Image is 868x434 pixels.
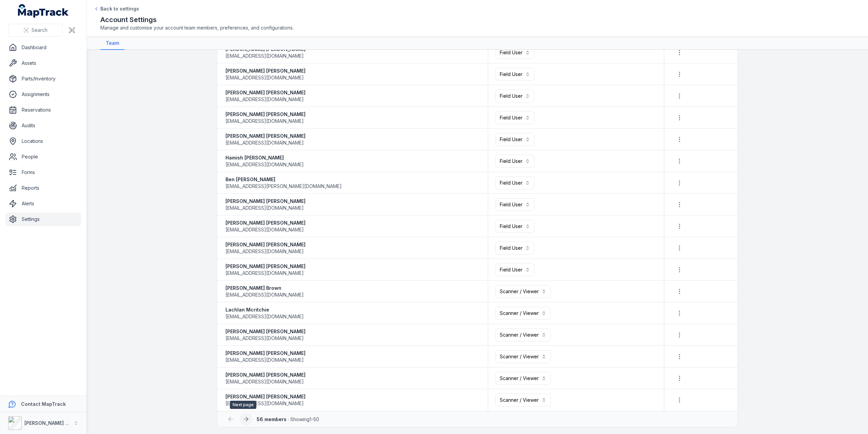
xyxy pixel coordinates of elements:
span: [EMAIL_ADDRESS][DOMAIN_NAME] [225,378,304,385]
strong: [PERSON_NAME] [PERSON_NAME] [225,372,305,378]
button: Field User [495,46,534,59]
span: [EMAIL_ADDRESS][DOMAIN_NAME] [225,313,304,320]
strong: [PERSON_NAME] [PERSON_NAME] [225,220,305,226]
strong: [PERSON_NAME] [PERSON_NAME] [225,198,305,205]
button: Field User [495,220,534,233]
a: Assignments [5,88,81,101]
button: Scanner / Viewer [495,350,551,363]
button: Field User [495,263,534,276]
strong: [PERSON_NAME] [PERSON_NAME] [225,68,305,74]
span: [EMAIL_ADDRESS][DOMAIN_NAME] [225,357,304,363]
strong: [PERSON_NAME] [PERSON_NAME] [225,89,305,96]
strong: [PERSON_NAME] Brown [225,285,304,291]
a: Dashboard [5,41,81,54]
button: Scanner / Viewer [495,285,551,298]
span: Back to settings [100,5,139,12]
strong: [PERSON_NAME] [PERSON_NAME] [225,241,305,248]
button: Field User [495,133,534,146]
span: [EMAIL_ADDRESS][DOMAIN_NAME] [225,53,304,59]
button: Field User [495,90,534,102]
strong: [PERSON_NAME] [PERSON_NAME] [225,350,305,357]
a: Forms [5,166,81,179]
strong: [PERSON_NAME] [PERSON_NAME] [225,393,305,400]
span: [EMAIL_ADDRESS][DOMAIN_NAME] [225,96,304,103]
button: Scanner / Viewer [495,372,551,385]
a: MapTrack [18,4,69,18]
span: [EMAIL_ADDRESS][DOMAIN_NAME] [225,226,304,233]
strong: 56 members [257,416,287,422]
button: Field User [495,68,534,81]
strong: [PERSON_NAME] [PERSON_NAME] [225,263,305,270]
span: Next page [230,401,256,409]
h2: Account Settings [100,15,854,24]
strong: Ben [PERSON_NAME] [225,176,342,183]
button: Field User [495,155,534,168]
button: Field User [495,176,534,189]
strong: Contact MapTrack [21,401,66,407]
span: Search [32,27,47,34]
span: [EMAIL_ADDRESS][DOMAIN_NAME] [225,205,304,211]
button: Search [8,24,63,37]
a: Team [100,37,124,50]
button: Field User [495,111,534,124]
span: [EMAIL_ADDRESS][DOMAIN_NAME] [225,335,304,342]
strong: [PERSON_NAME] [PERSON_NAME] [225,328,305,335]
a: Reports [5,181,81,195]
button: Scanner / Viewer [495,307,551,320]
a: Reservations [5,103,81,117]
button: Field User [495,242,534,254]
button: Scanner / Viewer [495,394,551,407]
span: Manage and customise your account team members, preferences, and configurations. [100,24,854,31]
strong: [PERSON_NAME] Air [24,420,72,426]
a: Audits [5,119,81,132]
strong: [PERSON_NAME] [PERSON_NAME] [225,133,305,139]
span: [EMAIL_ADDRESS][DOMAIN_NAME] [225,118,304,125]
span: [EMAIL_ADDRESS][DOMAIN_NAME] [225,139,304,146]
button: Field User [495,198,534,211]
strong: [PERSON_NAME] [PERSON_NAME] [225,111,305,118]
a: Settings [5,212,81,226]
span: [EMAIL_ADDRESS][DOMAIN_NAME] [225,291,304,298]
strong: Lachlan Mcritchie [225,306,304,313]
span: [EMAIL_ADDRESS][DOMAIN_NAME] [225,270,304,277]
span: [EMAIL_ADDRESS][PERSON_NAME][DOMAIN_NAME] [225,183,342,190]
a: Locations [5,134,81,148]
a: Back to settings [94,5,139,12]
a: Parts/Inventory [5,72,81,86]
a: Assets [5,56,81,70]
span: [EMAIL_ADDRESS][DOMAIN_NAME] [225,161,304,168]
button: Scanner / Viewer [495,328,551,341]
span: · Showing 1 - 50 [257,416,319,422]
span: [EMAIL_ADDRESS][DOMAIN_NAME] [225,74,304,81]
strong: Hamish [PERSON_NAME] [225,154,304,161]
span: [EMAIL_ADDRESS][DOMAIN_NAME] [225,400,304,407]
span: [EMAIL_ADDRESS][DOMAIN_NAME] [225,248,304,255]
a: Alerts [5,197,81,210]
a: People [5,150,81,164]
